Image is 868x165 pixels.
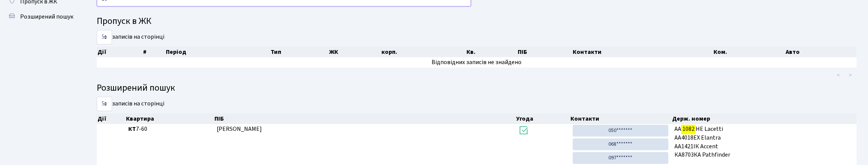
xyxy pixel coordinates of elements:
[97,47,142,57] th: Дії
[214,113,515,124] th: ПІБ
[517,47,572,57] th: ПІБ
[97,83,857,94] h4: Розширений пошук
[97,30,164,44] label: записів на сторінці
[674,125,854,159] span: AA HЕ Lacetti АА4018EX Elantra АА1421IК Accent КА8703КА Pathfinder
[142,47,165,57] th: #
[681,124,696,134] mark: 1082
[128,125,211,134] span: 7-60
[466,47,517,57] th: Кв.
[4,9,80,24] a: Розширений пошук
[570,113,671,124] th: Контакти
[97,57,857,68] td: Відповідних записів не знайдено
[125,113,214,124] th: Квартира
[572,47,713,57] th: Контакти
[713,47,785,57] th: Ком.
[128,125,136,133] b: КТ
[328,47,381,57] th: ЖК
[381,47,466,57] th: корп.
[785,47,857,57] th: Авто
[97,113,125,124] th: Дії
[20,13,73,21] span: Розширений пошук
[97,97,164,111] label: записів на сторінці
[97,97,112,111] select: записів на сторінці
[515,113,570,124] th: Угода
[165,47,270,57] th: Період
[217,125,262,133] span: [PERSON_NAME]
[671,113,857,124] th: Держ. номер
[270,47,328,57] th: Тип
[97,16,857,27] h4: Пропуск в ЖК
[97,30,112,44] select: записів на сторінці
